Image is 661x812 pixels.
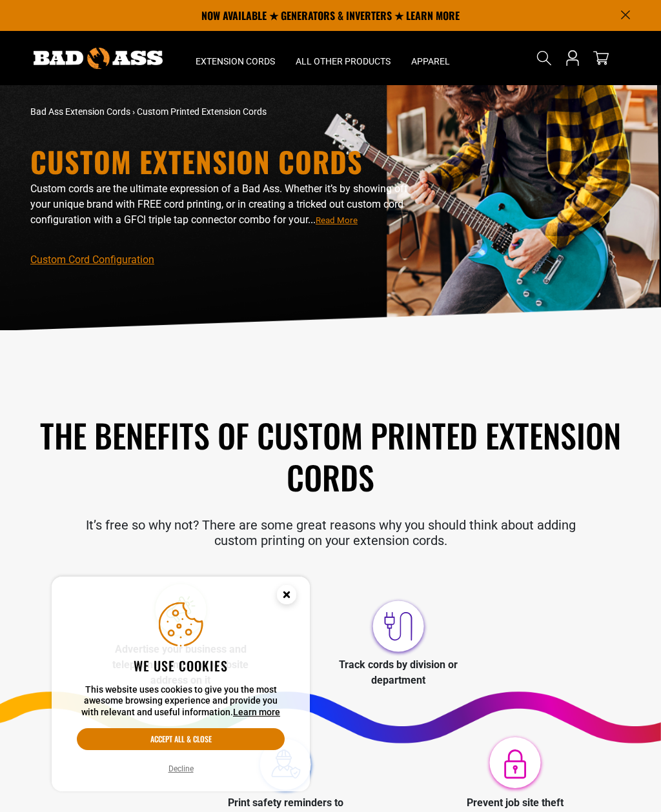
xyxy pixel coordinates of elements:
[165,762,198,775] button: Decline
[233,707,280,717] a: Learn more
[34,48,163,69] img: Bad Ass Extension Cords
[77,728,285,750] button: Accept all & close
[411,55,450,67] span: Apparel
[30,148,424,176] h1: Custom Extension Cords
[30,106,130,117] a: Bad Ass Extension Cords
[440,795,591,811] p: Prevent job site theft
[132,106,135,117] span: ›
[137,106,267,117] span: Custom Printed Extension Cords
[30,105,424,119] nav: breadcrumbs
[316,215,358,225] span: Read More
[296,55,391,67] span: All Other Products
[534,48,554,68] summary: Search
[30,253,154,266] a: Custom Cord Configuration
[30,181,424,228] p: Custom cords are the ultimate expression of a Bad Ass. Whether it’s by showing off your unique br...
[401,31,460,85] summary: Apparel
[30,517,631,548] p: It’s free so why not? There are some great reasons why you should think about adding custom print...
[30,414,631,498] h2: The Benefits of Custom Printed Extension Cords
[367,596,429,657] img: Track
[285,31,401,85] summary: All Other Products
[323,657,474,688] p: Track cords by division or department
[52,577,310,792] aside: Cookie Consent
[77,657,285,674] h2: We use cookies
[485,734,546,795] img: Prevent
[196,55,275,67] span: Extension Cords
[185,31,285,85] summary: Extension Cords
[77,684,285,718] p: This website uses cookies to give you the most awesome browsing experience and provide you with r...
